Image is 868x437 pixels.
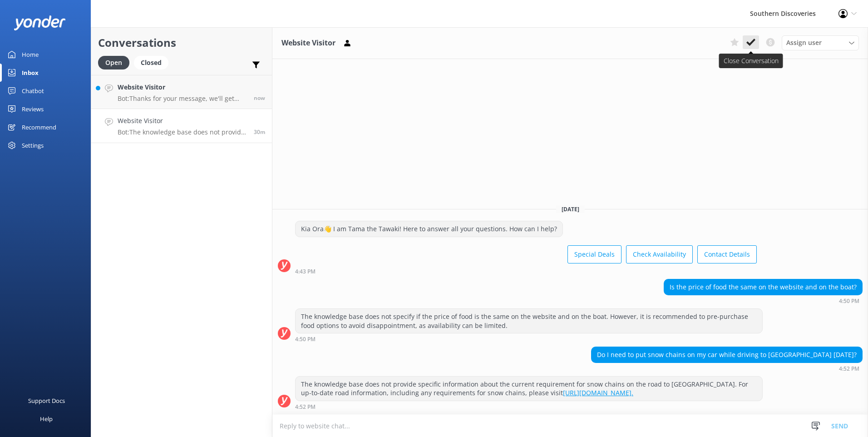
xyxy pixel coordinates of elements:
[296,309,762,333] div: The knowledge base does not specify if the price of food is the same on the website and on the bo...
[664,298,863,304] div: Sep 27 2025 04:50pm (UTC +12:00) Pacific/Auckland
[14,15,66,30] img: yonder-white-logo.png
[295,404,316,410] strong: 4:52 PM
[118,116,247,126] h4: Website Visitor
[295,269,316,274] strong: 4:43 PM
[91,75,272,109] a: Website VisitorBot:Thanks for your message, we'll get back to you as soon as we can. You're also ...
[567,245,621,263] button: Special Deals
[22,100,44,118] div: Reviews
[591,365,863,372] div: Sep 27 2025 04:52pm (UTC +12:00) Pacific/Auckland
[664,279,862,295] div: Is the price of food the same on the website and on the boat?
[98,56,129,70] div: Open
[697,245,757,263] button: Contact Details
[295,268,757,274] div: Sep 27 2025 04:43pm (UTC +12:00) Pacific/Auckland
[22,118,56,136] div: Recommend
[98,34,265,51] h2: Conversations
[839,298,859,304] strong: 4:50 PM
[626,245,693,263] button: Check Availability
[295,337,316,342] strong: 4:50 PM
[118,94,247,103] p: Bot: Thanks for your message, we'll get back to you as soon as we can. You're also welcome to kee...
[296,377,762,401] div: The knowledge base does not provide specific information about the current requirement for snow c...
[91,109,272,143] a: Website VisitorBot:The knowledge base does not provide specific information about the current req...
[118,82,247,92] h4: Website Visitor
[98,57,134,67] a: Open
[118,128,247,136] p: Bot: The knowledge base does not provide specific information about the current requirement for s...
[254,128,265,136] span: Sep 27 2025 04:52pm (UTC +12:00) Pacific/Auckland
[592,347,862,363] div: Do I need to put snow chains on my car while driving to [GEOGRAPHIC_DATA] [DATE]?
[134,56,168,70] div: Closed
[839,366,859,372] strong: 4:52 PM
[134,57,173,67] a: Closed
[28,392,65,410] div: Support Docs
[254,94,265,102] span: Sep 27 2025 05:22pm (UTC +12:00) Pacific/Auckland
[782,35,859,50] div: Assign User
[22,82,44,100] div: Chatbot
[786,38,822,48] span: Assign user
[40,410,53,428] div: Help
[22,64,39,82] div: Inbox
[281,37,335,49] h3: Website Visitor
[295,336,763,342] div: Sep 27 2025 04:50pm (UTC +12:00) Pacific/Auckland
[296,221,562,237] div: Kia Ora👋 I am Tama the Tawaki! Here to answer all your questions. How can I help?
[22,45,39,64] div: Home
[556,205,585,213] span: [DATE]
[563,388,633,397] a: [URL][DOMAIN_NAME].
[22,136,44,154] div: Settings
[295,403,763,410] div: Sep 27 2025 04:52pm (UTC +12:00) Pacific/Auckland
